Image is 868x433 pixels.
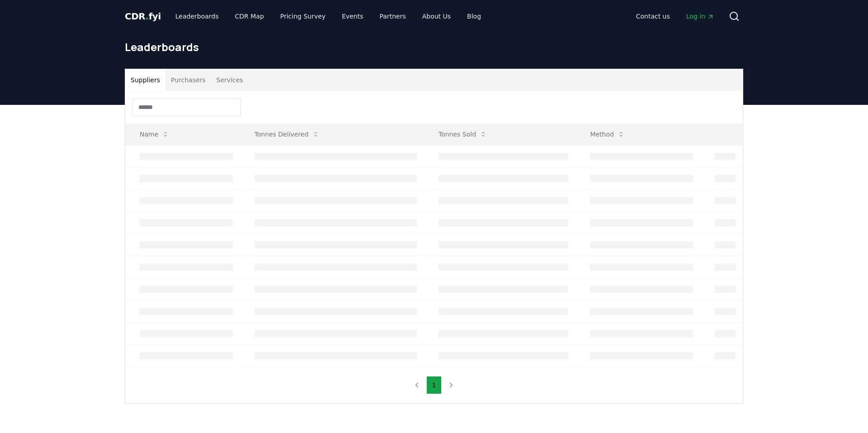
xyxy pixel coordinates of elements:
[583,125,632,143] button: Method
[373,8,413,24] a: Partners
[273,8,333,24] a: Pricing Survey
[679,8,722,24] a: Log in
[165,69,211,91] button: Purchasers
[125,40,743,54] h1: Leaderboards
[125,11,161,22] span: CDR fyi
[125,10,161,23] a: CDR.fyi
[228,8,271,24] a: CDR Map
[629,8,677,24] a: Contact us
[335,8,370,24] a: Events
[629,8,722,24] nav: Main
[247,125,327,143] button: Tonnes Delivered
[125,69,165,91] button: Suppliers
[168,8,488,24] nav: Main
[460,8,488,24] a: Blog
[168,8,226,24] a: Leaderboards
[146,11,149,22] span: .
[426,376,442,394] button: 1
[431,125,494,143] button: Tonnes Sold
[132,125,176,143] button: Name
[686,12,714,21] span: Log in
[211,69,249,91] button: Services
[415,8,458,24] a: About Us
